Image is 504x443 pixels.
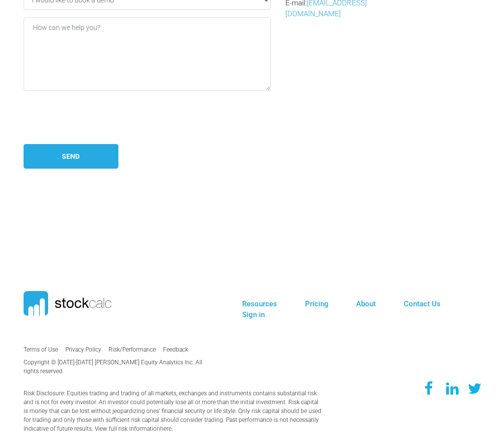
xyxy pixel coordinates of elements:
a: Privacy Policy [65,346,101,353]
a: here [160,425,171,432]
a: About [356,299,376,308]
a: Sign in [242,310,265,319]
a: Contact Us [404,299,441,308]
a: Terms of Use [24,346,58,353]
a: Risk/Performance [109,346,156,353]
a: Feedback [163,346,188,353]
iframe: reCAPTCHA [24,98,173,137]
p: Risk Disclosure: Equities trading and trading of all markets, exchanges and instruments contains ... [24,389,323,433]
p: Copyright © [DATE]-[DATE] [PERSON_NAME] Equity Analytics Inc. All rights reserved. [24,358,205,376]
a: Resources [242,299,277,308]
a: Pricing [305,299,329,308]
button: Send [24,144,118,169]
